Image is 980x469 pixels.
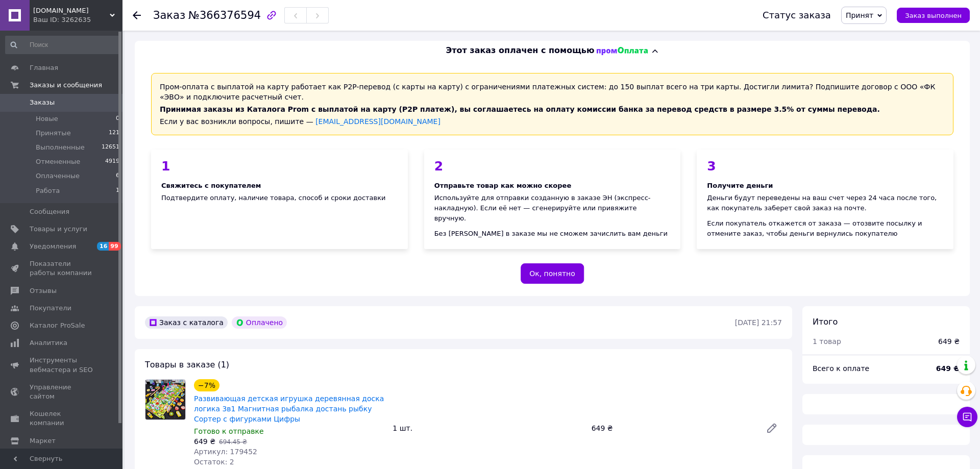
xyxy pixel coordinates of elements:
span: Кошелек компании [30,409,94,428]
span: Сообщения [30,207,69,216]
span: 6 [116,171,119,181]
span: Заказы и сообщения [30,81,102,90]
span: Артикул: 179452 [194,448,257,456]
div: Заказ с каталога [145,316,228,329]
span: Получите деньги [707,182,773,189]
span: 16 [97,242,109,251]
span: 12651 [102,143,119,152]
div: −7% [194,379,219,391]
span: Отмененные [36,157,80,166]
span: Управление сайтом [30,383,94,401]
button: Чат с покупателем [957,407,977,427]
div: 1 шт. [388,421,587,435]
div: 1 [161,160,398,172]
span: Остаток: 2 [194,458,234,466]
div: 3 [707,160,943,172]
span: 1 [116,186,119,195]
span: Итого [813,317,838,327]
span: Новые [36,114,58,124]
b: 649 ₴ [936,364,960,373]
span: Товары в заказе (1) [145,360,229,369]
a: Развивающая детская игрушка деревянная доска логика 3в1 Магнитная рыбалка достань рыбку Сортер с ... [194,394,384,423]
a: Редактировать [762,418,782,438]
span: 1 товар [813,337,841,345]
span: Выполненные [36,143,85,152]
span: Принятые [36,129,71,138]
span: Заказы [30,98,55,107]
span: 0 [116,114,119,124]
div: 649 ₴ [587,421,757,435]
button: Заказ выполнен [897,8,970,23]
div: Подтвердите оплату, наличие товара, способ и сроки доставки [151,150,408,249]
span: Инструменты вебмастера и SEO [30,356,94,374]
div: Если покупатель откажется от заказа — отозвите посылку и отмените заказ, чтобы деньги вернулись п... [707,218,943,239]
img: Развивающая детская игрушка деревянная доска логика 3в1 Магнитная рыбалка достань рыбку Сортер с ... [145,380,185,419]
span: 4919 [105,157,119,166]
span: Показатели работы компании [30,259,94,278]
div: Деньги будут переведены на ваш счет через 24 часа после того, как покупатель заберет свой заказ н... [707,193,943,213]
span: Товары и услуги [30,225,87,234]
button: Ок, понятно [521,263,584,284]
span: Уведомления [30,242,76,251]
span: Заказ [153,9,185,21]
span: Свяжитесь с покупателем [161,182,261,189]
span: Маркет [30,436,56,446]
span: Покупатели [30,304,71,313]
span: Каталог ProSale [30,321,85,330]
div: 2 [434,160,671,172]
input: Поиск [5,36,120,54]
div: Оплачено [232,316,287,329]
span: Всего к оплате [813,364,869,373]
span: Готово к отправке [194,427,264,435]
span: Оплаченные [36,171,80,181]
span: Аналитика [30,338,67,348]
span: Отзывы [30,286,57,295]
span: imne.com.ua [33,6,110,15]
span: Работа [36,186,60,195]
div: Без [PERSON_NAME] в заказе мы не сможем зачислить вам деньги [434,229,671,239]
span: Принят [846,11,873,19]
a: [EMAIL_ADDRESS][DOMAIN_NAME] [315,117,440,126]
span: Заказ выполнен [905,12,962,19]
div: 649 ₴ [938,336,960,347]
div: Ваш ID: 3262635 [33,15,122,24]
span: Главная [30,63,58,72]
div: Вернуться назад [133,10,141,20]
div: Пром-оплата с выплатой на карту работает как P2P-перевод (с карты на карту) с ограничениями плате... [151,73,953,135]
div: Если у вас возникли вопросы, пишите — [160,116,945,127]
span: 99 [109,242,120,251]
span: Отправьте товар как можно скорее [434,182,572,189]
span: 649 ₴ [194,437,215,446]
span: 694.45 ₴ [219,438,247,446]
span: №366376594 [188,9,261,21]
span: Этот заказ оплачен с помощью [446,45,594,57]
time: [DATE] 21:57 [735,318,782,327]
span: Принимая заказы из Каталога Prom с выплатой на карту (P2P платеж), вы соглашаетесь на оплату коми... [160,105,880,113]
div: Статус заказа [763,10,831,20]
span: 121 [109,129,119,138]
div: Используйте для отправки созданную в заказе ЭН (экспресс-накладную). Если её нет — сгенерируйте и... [434,193,671,224]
